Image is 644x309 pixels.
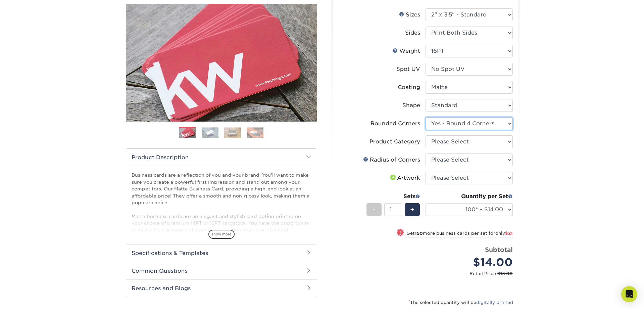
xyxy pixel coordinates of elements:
[126,279,317,297] h2: Resources and Blogs
[363,156,420,164] div: Radius of Corners
[621,286,637,302] div: Open Intercom Messenger
[505,231,513,236] span: $21
[485,246,513,253] strong: Subtotal
[399,11,420,19] div: Sizes
[399,229,401,236] span: !
[476,300,513,305] a: digitally printed
[179,125,196,141] img: Business Cards 01
[208,230,235,239] span: show more
[406,231,513,237] small: Get more business cards per set for
[389,174,420,182] div: Artwork
[415,231,423,236] strong: 150
[126,149,317,166] h2: Product Description
[2,289,57,307] iframe: Google Customer Reviews
[396,65,420,73] div: Spot UV
[431,254,513,270] div: $14.00
[132,172,311,267] p: Business cards are a reflection of you and your brand. You'll want to make sure you create a powe...
[366,192,420,201] div: Sets
[497,271,513,276] span: $16.00
[405,29,420,37] div: Sides
[369,138,420,146] div: Product Category
[398,83,420,91] div: Coating
[126,244,317,262] h2: Specifications & Templates
[373,205,376,215] span: -
[126,262,317,279] h2: Common Questions
[426,192,513,201] div: Quantity per Set
[343,270,513,277] small: Retail Price:
[409,300,513,305] small: The selected quantity will be
[224,127,241,138] img: Business Cards 03
[202,127,218,138] img: Business Cards 02
[410,205,414,215] span: +
[402,101,420,109] div: Shape
[393,47,420,55] div: Weight
[495,231,513,236] span: only
[247,127,263,138] img: Business Cards 04
[370,120,420,128] div: Rounded Corners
